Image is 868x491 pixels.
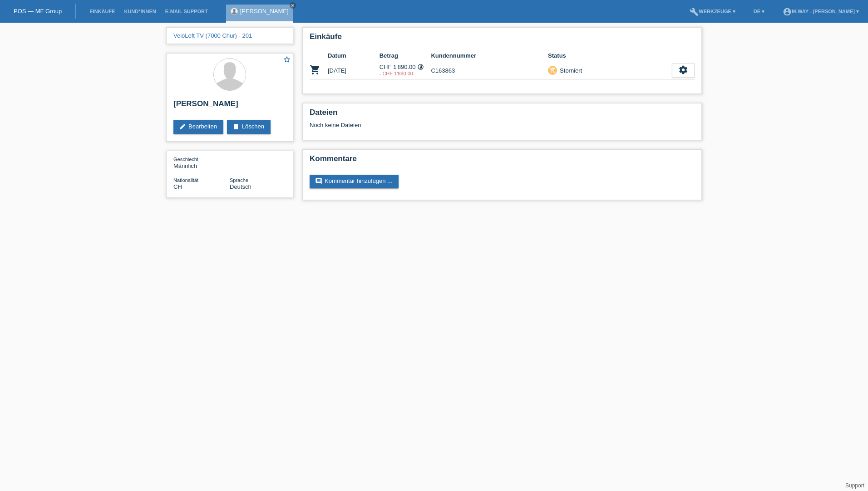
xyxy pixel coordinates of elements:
[232,123,240,130] i: delete
[431,50,548,61] th: Kundennummer
[14,8,62,15] a: POS — MF Group
[290,2,296,9] a: close
[161,9,212,14] a: E-Mail Support
[315,177,322,185] i: comment
[173,177,198,183] span: Nationalität
[548,50,672,61] th: Status
[778,9,863,14] a: account_circlem-way - [PERSON_NAME] ▾
[230,183,252,190] span: Deutsch
[783,7,792,16] i: account_circle
[291,3,295,8] i: close
[685,9,740,14] a: buildWerkzeuge ▾
[380,61,431,80] td: CHF 1'890.00
[549,67,556,73] i: remove_shopping_cart
[283,55,291,65] a: star_border
[173,99,286,113] h2: [PERSON_NAME]
[678,65,688,75] i: settings
[310,154,695,168] h2: Kommentare
[749,9,769,14] a: DE ▾
[173,157,198,162] span: Geschlecht
[227,120,271,134] a: deleteLöschen
[690,7,699,16] i: build
[310,64,321,75] i: POSP00023699
[230,177,248,183] span: Sprache
[845,482,864,489] a: Support
[431,61,548,80] td: C163863
[283,55,291,64] i: star_border
[240,8,289,15] a: [PERSON_NAME]
[173,120,223,134] a: editBearbeiten
[380,71,431,76] div: 18.08.2025 / laut Dario stornieren
[119,9,160,14] a: Kund*innen
[310,122,587,128] div: Noch keine Dateien
[173,156,230,169] div: Männlich
[310,108,695,122] h2: Dateien
[173,32,252,39] a: VeloLoft TV (7000 Chur) - 201
[85,9,119,14] a: Einkäufe
[380,50,431,61] th: Betrag
[557,66,582,75] div: Storniert
[310,32,695,46] h2: Einkäufe
[328,50,380,61] th: Datum
[310,175,399,188] a: commentKommentar hinzufügen ...
[173,183,182,190] span: Schweiz
[417,64,424,70] i: 24 Raten
[179,123,186,130] i: edit
[328,61,380,80] td: [DATE]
